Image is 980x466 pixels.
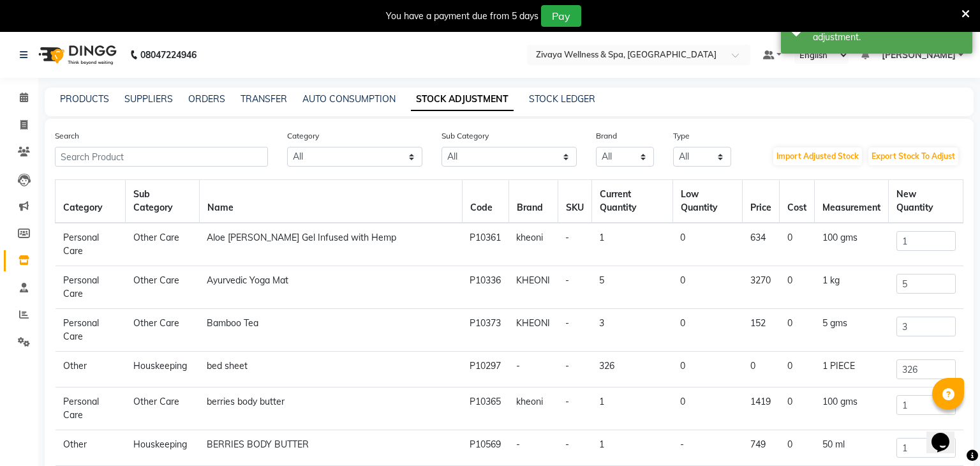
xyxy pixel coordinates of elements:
[780,430,815,466] td: 0
[60,93,109,105] a: PRODUCTS
[743,309,780,352] td: 152
[126,309,199,352] td: Other Care
[126,430,199,466] td: Houskeeping
[815,180,889,223] th: Measurement
[462,430,509,466] td: P10569
[199,223,462,266] td: Aloe [PERSON_NAME] Gel Infused with Hemp
[558,223,591,266] td: -
[56,309,126,352] td: Personal Care
[302,93,396,105] a: AUTO CONSUMPTION
[529,93,595,105] a: STOCK LEDGER
[743,180,780,223] th: Price
[462,352,509,387] td: P10297
[591,180,672,223] th: Current Quantity
[199,180,462,223] th: Name
[411,88,514,111] a: STOCK ADJUSTMENT
[743,266,780,309] td: 3270
[780,266,815,309] td: 0
[124,93,173,105] a: SUPPLIERS
[56,223,126,266] td: Personal Care
[140,37,197,73] b: 08047224946
[591,266,672,309] td: 5
[558,180,591,223] th: SKU
[889,180,963,223] th: New Quantity
[462,223,509,266] td: P10361
[558,266,591,309] td: -
[673,130,690,142] label: Type
[199,430,462,466] td: BERRIES BODY BUTTER
[558,430,591,466] td: -
[743,223,780,266] td: 634
[509,180,558,223] th: Brand
[462,309,509,352] td: P10373
[672,352,742,387] td: 0
[672,223,742,266] td: 0
[672,180,742,223] th: Low Quantity
[591,309,672,352] td: 3
[815,387,889,430] td: 100 gms
[815,223,889,266] td: 100 gms
[126,266,199,309] td: Other Care
[882,49,956,62] span: [PERSON_NAME]
[56,387,126,430] td: Personal Care
[199,309,462,352] td: Bamboo Tea
[462,266,509,309] td: P10336
[558,309,591,352] td: -
[558,387,591,430] td: -
[56,266,126,309] td: Personal Care
[126,387,199,430] td: Other Care
[33,37,120,73] img: logo
[126,352,199,387] td: Houskeeping
[773,147,862,165] button: Import Adjusted Stock
[743,430,780,466] td: 749
[596,130,617,142] label: Brand
[815,266,889,309] td: 1 kg
[55,147,268,167] input: Search Product
[591,387,672,430] td: 1
[199,352,462,387] td: bed sheet
[780,223,815,266] td: 0
[199,387,462,430] td: berries body butter
[509,266,558,309] td: KHEONI
[591,223,672,266] td: 1
[672,266,742,309] td: 0
[591,430,672,466] td: 1
[926,415,967,453] iframe: chat widget
[672,430,742,466] td: -
[56,180,126,223] th: Category
[780,180,815,223] th: Cost
[462,180,509,223] th: Code
[780,352,815,387] td: 0
[509,352,558,387] td: -
[56,430,126,466] td: Other
[509,309,558,352] td: KHEONI
[743,387,780,430] td: 1419
[672,387,742,430] td: 0
[815,352,889,387] td: 1 PIECE
[815,309,889,352] td: 5 gms
[126,223,199,266] td: Other Care
[672,309,742,352] td: 0
[199,266,462,309] td: Ayurvedic Yoga Mat
[462,387,509,430] td: P10365
[386,10,538,23] div: You have a payment due from 5 days
[188,93,225,105] a: ORDERS
[558,352,591,387] td: -
[287,130,319,142] label: Category
[868,147,958,165] button: Export Stock To Adjust
[509,430,558,466] td: -
[55,130,79,142] label: Search
[743,352,780,387] td: 0
[541,5,581,27] button: Pay
[241,93,287,105] a: TRANSFER
[56,352,126,387] td: Other
[591,352,672,387] td: 326
[509,387,558,430] td: kheoni
[815,430,889,466] td: 50 ml
[126,180,199,223] th: Sub Category
[442,130,489,142] label: Sub Category
[509,223,558,266] td: kheoni
[780,309,815,352] td: 0
[780,387,815,430] td: 0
